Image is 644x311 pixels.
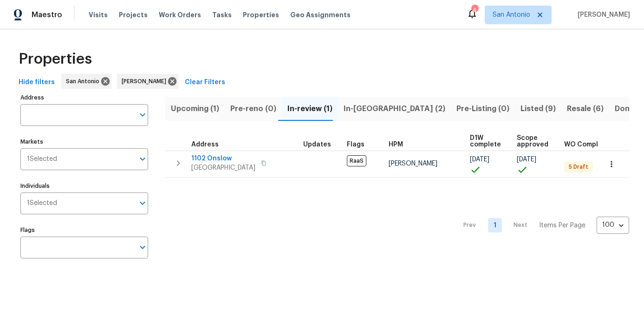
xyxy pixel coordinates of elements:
label: Address [20,95,148,100]
span: HPM [389,141,403,148]
span: [DATE] [470,156,489,163]
span: Upcoming (1) [171,102,219,115]
span: Updates [303,141,331,148]
span: [DATE] [517,156,536,163]
span: Properties [243,10,279,20]
span: [PERSON_NAME] [574,10,630,20]
span: Hide filters [19,77,55,88]
span: Work Orders [159,10,201,20]
span: 1102 Onslow [191,154,255,163]
span: 1 Selected [27,155,57,163]
span: In-review (1) [287,102,332,115]
span: Tasks [212,12,232,18]
button: Open [136,197,149,210]
label: Flags [20,227,148,233]
span: [PERSON_NAME] [389,160,437,167]
span: Resale (6) [567,102,604,115]
div: San Antonio [61,74,111,89]
span: D1W complete [470,135,501,148]
button: Open [136,108,149,121]
button: Open [136,241,149,254]
span: Flags [347,141,364,148]
span: [PERSON_NAME] [122,77,170,86]
button: Open [136,152,149,165]
div: 4 [471,6,478,15]
button: Clear Filters [181,74,229,91]
a: Goto page 1 [488,218,502,232]
p: Items Per Page [539,221,585,230]
span: RaaS [347,155,366,166]
span: [GEOGRAPHIC_DATA] [191,163,255,172]
span: Listed (9) [520,102,556,115]
span: In-[GEOGRAPHIC_DATA] (2) [344,102,445,115]
span: Projects [119,10,148,20]
span: 5 Draft [565,163,592,171]
span: 1 Selected [27,199,57,207]
span: Maestro [32,10,62,20]
div: [PERSON_NAME] [117,74,178,89]
span: Visits [89,10,108,20]
span: Properties [19,54,92,64]
label: Individuals [20,183,148,189]
label: Markets [20,139,148,145]
div: 100 [597,213,629,237]
span: San Antonio [493,10,530,20]
span: Geo Assignments [290,10,351,20]
button: Hide filters [15,74,59,91]
span: WO Completion [564,141,615,148]
span: Pre-reno (0) [230,102,276,115]
nav: Pagination Navigation [455,183,629,268]
span: Scope approved [517,135,548,148]
span: Address [191,141,219,148]
span: Clear Filters [185,77,225,88]
span: San Antonio [66,77,103,86]
span: Pre-Listing (0) [456,102,509,115]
